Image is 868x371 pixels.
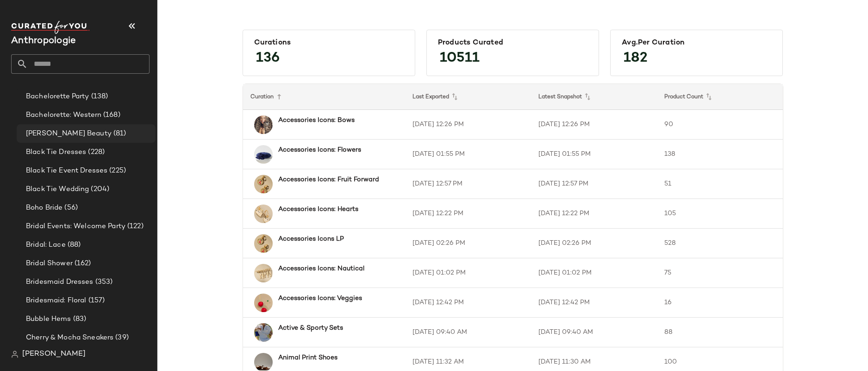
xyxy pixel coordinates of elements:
[278,175,379,185] b: Accessories Icons: Fruit Forward
[243,84,405,110] th: Curation
[657,229,783,258] td: 528
[405,110,531,140] td: [DATE] 12:26 PM
[657,140,783,169] td: 138
[622,38,771,47] div: Avg.per Curation
[254,38,404,47] div: Curations
[278,205,358,214] b: Accessories Icons: Hearts
[26,258,73,269] span: Bridal Shower
[278,353,337,363] b: Animal Print Shoes
[278,234,344,244] b: Accessories Icons LP
[11,21,90,34] img: cfy_white_logo.C9jOOHJF.svg
[26,184,89,195] span: Black Tie Wedding
[26,221,125,232] span: Bridal Events: Welcome Party
[26,314,71,325] span: Bubble Hems
[405,288,531,318] td: [DATE] 12:42 PM
[26,110,101,121] span: Bachelorette: Western
[89,184,109,195] span: (204)
[26,203,62,213] span: Boho Bride
[657,199,783,229] td: 105
[431,42,489,75] span: 10511
[405,318,531,347] td: [DATE] 09:40 AM
[11,351,19,358] img: svg%3e
[531,169,657,199] td: [DATE] 12:57 PM
[26,91,89,102] span: Bachelorette Party
[11,36,76,46] span: Current Company Name
[405,229,531,258] td: [DATE] 02:26 PM
[278,323,343,333] b: Active & Sporty Sets
[26,166,107,176] span: Black Tie Event Dresses
[531,229,657,258] td: [DATE] 02:26 PM
[87,295,105,306] span: (157)
[531,110,657,140] td: [DATE] 12:26 PM
[22,349,86,360] span: [PERSON_NAME]
[94,277,113,288] span: (353)
[657,169,783,199] td: 51
[26,147,86,158] span: Black Tie Dresses
[247,42,289,75] span: 136
[26,240,66,250] span: Bridal: Lace
[614,42,657,75] span: 182
[26,277,94,288] span: Bridesmaid Dresses
[73,258,91,269] span: (162)
[531,199,657,229] td: [DATE] 12:22 PM
[278,294,362,303] b: Accessories Icons: Veggies
[278,264,364,274] b: Accessories Icons: Nautical
[405,199,531,229] td: [DATE] 12:22 PM
[125,221,144,232] span: (122)
[112,128,126,139] span: (81)
[26,128,112,139] span: [PERSON_NAME] Beauty
[531,140,657,169] td: [DATE] 01:55 PM
[26,333,113,343] span: Cherry & Mocha Sneakers
[405,258,531,288] td: [DATE] 01:02 PM
[62,203,78,213] span: (56)
[531,258,657,288] td: [DATE] 01:02 PM
[657,258,783,288] td: 75
[405,140,531,169] td: [DATE] 01:55 PM
[71,314,87,325] span: (83)
[657,288,783,318] td: 16
[531,84,657,110] th: Latest Snapshot
[531,288,657,318] td: [DATE] 12:42 PM
[531,318,657,347] td: [DATE] 09:40 AM
[26,295,87,306] span: Bridesmaid: Floral
[101,110,120,121] span: (168)
[86,147,105,158] span: (228)
[278,115,355,125] b: Accessories Icons: Bows
[405,84,531,110] th: Last Exported
[66,240,81,250] span: (88)
[405,169,531,199] td: [DATE] 12:57 PM
[657,84,783,110] th: Product Count
[278,145,361,155] b: Accessories Icons: Flowers
[107,166,126,176] span: (225)
[657,318,783,347] td: 88
[113,333,129,343] span: (39)
[438,38,587,47] div: Products Curated
[657,110,783,140] td: 90
[89,91,108,102] span: (138)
